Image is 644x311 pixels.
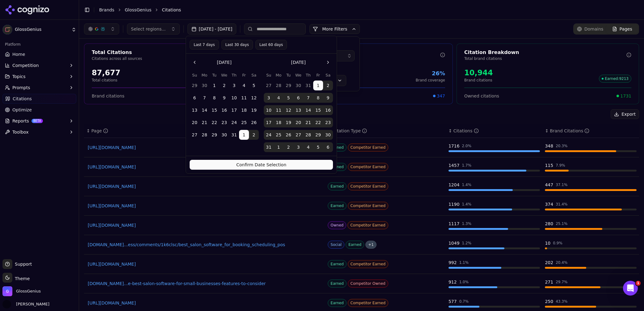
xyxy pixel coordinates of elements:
[636,281,641,286] span: 1
[556,163,565,168] div: 7.9 %
[88,164,322,170] a: [URL][DOMAIN_NAME]
[190,81,200,90] button: Sunday, June 29th, 2025
[584,26,604,32] span: Domains
[190,72,259,140] table: July 2025
[187,23,237,35] button: [DATE] - [DATE]
[200,130,209,140] button: Monday, July 28th, 2025
[462,182,472,187] div: 1.4 %
[459,280,469,284] div: 1.0 %
[328,143,346,151] span: Earned
[462,241,472,246] div: 1.2 %
[328,182,346,190] span: Earned
[545,201,553,207] div: 374
[303,142,313,152] button: Thursday, September 4th, 2025, selected
[88,280,322,287] a: [DOMAIN_NAME]...e-best-salon-software-for-small-businesses-features-to-consider
[12,261,32,267] span: Support
[446,124,543,138] th: totalCitationCount
[16,288,41,294] span: GlossGenius
[284,130,293,140] button: Tuesday, August 26th, 2025, selected
[416,78,445,83] p: Brand coverage
[219,130,229,140] button: Wednesday, July 30th, 2025
[545,221,553,227] div: 280
[328,163,346,171] span: Earned
[200,72,209,78] th: Monday
[190,93,200,103] button: Sunday, July 6th, 2025
[229,93,239,103] button: Thursday, July 10th, 2025
[553,241,562,246] div: 0.9 %
[88,183,322,189] a: [URL][DOMAIN_NAME]
[545,279,553,285] div: 271
[323,72,333,78] th: Saturday
[274,93,284,103] button: Monday, August 4th, 2025, selected
[209,72,219,78] th: Tuesday
[348,280,388,288] span: Competitor Owned
[84,216,639,235] tr: [URL][DOMAIN_NAME]OwnedCompetitor Earned11171.3%28025.1%
[448,259,457,266] div: 992
[249,81,259,90] button: Saturday, July 5th, 2025
[453,128,479,134] div: Citations
[88,242,322,248] a: [DOMAIN_NAME]...ess/comments/1k6clsc/best_salon_software_for_booking_scheduling_pos
[255,40,287,50] button: Last 60 days
[462,163,472,168] div: 1.7 %
[545,128,637,134] div: ↕Brand Citations
[274,142,284,152] button: Monday, September 1st, 2025, selected
[284,118,293,127] button: Tuesday, August 19th, 2025, selected
[190,118,200,127] button: Sunday, July 20th, 2025
[274,130,284,140] button: Monday, August 25th, 2025, selected
[448,143,460,149] div: 1716
[274,118,284,127] button: Monday, August 18th, 2025, selected
[328,299,346,307] span: Earned
[620,26,632,32] span: Pages
[2,127,76,137] button: Toolbox
[264,118,274,127] button: Sunday, August 17th, 2025, selected
[437,93,445,99] span: 347
[328,241,344,249] span: Social
[229,81,239,90] button: Thursday, July 3rd, 2025
[209,118,219,127] button: Tuesday, July 22nd, 2025
[323,118,333,127] button: Saturday, August 23rd, 2025, selected
[264,105,274,115] button: Sunday, August 10th, 2025, selected
[209,105,219,115] button: Tuesday, July 15th, 2025
[293,118,303,127] button: Wednesday, August 20th, 2025, selected
[556,143,567,148] div: 20.3 %
[462,221,472,226] div: 1.3 %
[464,93,499,99] span: Owned citations
[328,128,444,134] div: ↕Citation Type
[99,7,114,12] a: Brands
[84,124,325,138] th: page
[2,72,76,81] button: Topics
[264,72,333,152] table: August 2025
[2,39,76,49] div: Platform
[599,75,631,83] span: Earned : 9213
[219,105,229,115] button: Wednesday, July 16th, 2025
[284,142,293,152] button: Tuesday, September 2nd, 2025, selected
[556,280,567,284] div: 29.7 %
[328,280,346,288] span: Earned
[542,124,639,138] th: brandCitationCount
[2,49,76,59] a: Home
[347,221,388,229] span: Competitor Earned
[249,130,259,140] button: Saturday, August 2nd, 2025, selected
[556,202,567,207] div: 31.4 %
[313,81,323,90] button: Friday, August 1st, 2025, selected
[239,130,249,140] button: Friday, August 1st, 2025, selected
[2,60,76,70] button: Competition
[125,7,151,13] a: GlossGenius
[84,196,639,216] tr: [URL][DOMAIN_NAME]EarnedCompetitor Earned11901.4%37431.4%
[274,72,284,78] th: Monday
[32,119,43,123] span: BETA
[313,72,323,78] th: Friday
[190,72,200,78] th: Sunday
[448,221,460,227] div: 1117
[274,81,284,90] button: Monday, July 28th, 2025
[249,118,259,127] button: Saturday, July 26th, 2025
[92,78,120,83] p: Total citations
[88,222,322,228] a: [URL][DOMAIN_NAME]
[348,163,389,171] span: Competitor Earned
[623,281,638,296] iframe: Intercom live chat
[556,260,567,265] div: 20.4 %
[12,73,26,80] span: Topics
[313,93,323,103] button: Friday, August 8th, 2025, selected
[239,72,249,78] th: Friday
[2,286,12,296] img: GlossGenius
